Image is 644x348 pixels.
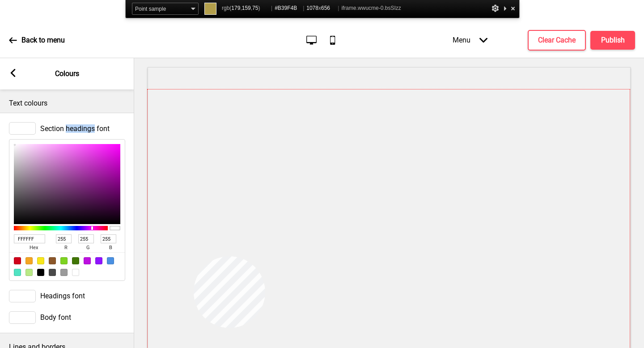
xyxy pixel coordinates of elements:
span: g [78,243,98,252]
div: #7ED321 [60,257,68,264]
div: #50E3C2 [14,269,21,276]
button: Publish [590,31,635,50]
a: Back to menu [9,28,65,52]
span: hex [14,243,53,252]
div: #4A90E2 [107,257,114,264]
span: #B39F4B [275,3,301,14]
span: iframe [341,3,401,14]
span: r [56,243,76,252]
p: Back to menu [21,35,65,45]
span: | [338,5,339,11]
span: 656 [321,5,330,11]
span: .wwucme-0.bsSIzz [356,5,401,11]
span: rgb( , , ) [222,3,269,14]
h4: Clear Cache [538,35,576,45]
span: 75 [252,5,258,11]
span: Headings font [40,292,85,300]
div: Section headings font [9,122,125,135]
span: Section headings font [40,124,110,133]
button: Clear Cache [528,30,586,51]
span: | [271,5,272,11]
div: Headings font [9,290,125,302]
div: Options [491,3,500,14]
div: #9B9B9B [60,269,68,276]
div: #FFFFFF [72,269,79,276]
span: Body font [40,313,71,322]
p: Colours [55,69,79,79]
div: Close and Stop Picking [508,3,517,14]
div: Body font [9,311,125,324]
span: 159 [242,5,251,11]
div: #F5A623 [25,257,33,264]
div: #000000 [37,269,44,276]
div: Menu [444,27,496,53]
div: #D0021B [14,257,21,264]
span: 179 [231,5,240,11]
div: #F8E71C [37,257,44,264]
span: | [303,5,304,11]
div: #9013FE [95,257,102,264]
div: #417505 [72,257,79,264]
div: #B8E986 [25,269,33,276]
h4: Publish [601,35,625,45]
div: #4A4A4A [49,269,56,276]
span: b [101,243,120,252]
span: x [306,3,335,14]
p: Text colours [9,98,125,108]
div: #BD10E0 [84,257,91,264]
div: #8B572A [49,257,56,264]
div: Collapse This Panel [501,3,508,14]
span: 1078 [306,5,318,11]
